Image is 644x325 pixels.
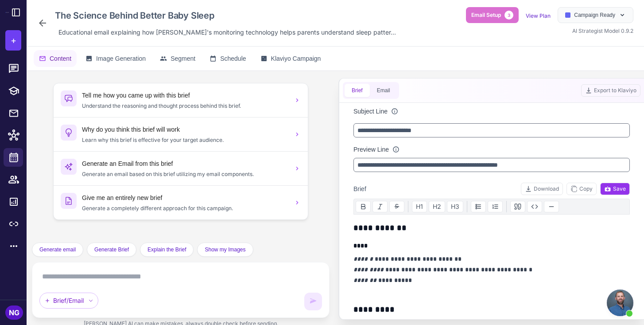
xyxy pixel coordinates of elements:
[255,50,326,67] button: Klaviyo Campaign
[600,183,630,195] button: Save
[570,185,593,193] span: Copy
[82,90,288,100] h3: Tell me how you came up with this brief
[574,11,615,19] span: Campaign Ready
[58,27,396,37] span: Educational email explaining how [PERSON_NAME]'s monitoring technology helps parents understand s...
[412,201,427,212] button: H1
[50,54,71,63] span: Content
[5,30,21,51] button: +
[370,84,397,97] button: Email
[82,159,288,168] h3: Generate an Email from this brief
[147,246,186,254] span: Explain the Brief
[51,7,400,24] div: Click to edit campaign name
[32,243,83,257] button: Generate email
[447,201,463,212] button: H3
[471,11,501,19] span: Email Setup
[87,243,136,257] button: Generate Brief
[39,293,98,309] div: Brief/Email
[5,12,9,12] img: Raleon Logo
[155,50,201,67] button: Segment
[197,243,253,257] button: Show my Images
[82,102,288,110] p: Understand the reasoning and thought process behind this brief.
[353,106,388,116] label: Subject Line
[204,50,251,67] button: Schedule
[604,185,626,193] span: Save
[5,305,23,320] div: NG
[504,11,513,20] span: 3
[82,136,288,144] p: Learn why this brief is effective for your target audience.
[353,145,389,154] label: Preview Line
[11,34,16,47] span: +
[140,243,194,257] button: Explain the Brief
[82,125,288,134] h3: Why do you think this brief will work
[581,84,640,97] button: Export to Klaviyo
[572,27,633,34] span: AI Strategist Model 0.9.2
[521,183,563,195] button: Download
[271,54,321,63] span: Klaviyo Campaign
[96,54,146,63] span: Image Generation
[566,183,597,195] button: Copy
[429,201,445,212] button: H2
[39,246,76,254] span: Generate email
[80,50,151,67] button: Image Generation
[526,12,551,19] a: View Plan
[94,246,129,254] span: Generate Brief
[220,54,246,63] span: Schedule
[82,170,288,178] p: Generate an email based on this brief utilizing my email components.
[607,290,633,316] div: Open chat
[466,7,519,23] button: Email Setup3
[171,54,195,63] span: Segment
[345,84,370,97] button: Brief
[55,26,400,39] div: Click to edit description
[34,50,77,67] button: Content
[82,204,288,212] p: Generate a completely different approach for this campaign.
[353,184,366,194] span: Brief
[82,193,288,203] h3: Give me an entirely new brief
[205,246,245,254] span: Show my Images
